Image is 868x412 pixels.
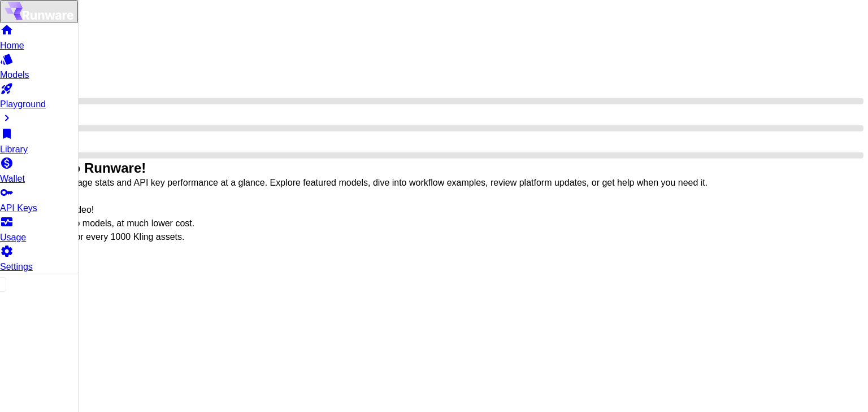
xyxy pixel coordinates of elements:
[5,178,708,187] span: Check out your usage stats and API key performance at a glance. Explore featured models, dive int...
[5,160,863,176] h3: Welcome to Runware!
[5,217,863,230] p: Run the best video models, at much lower cost.
[5,230,863,244] p: Save up to $500 for every 1000 Kling assets.
[5,203,863,217] p: Now supporting video!
[5,190,863,203] p: NEW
